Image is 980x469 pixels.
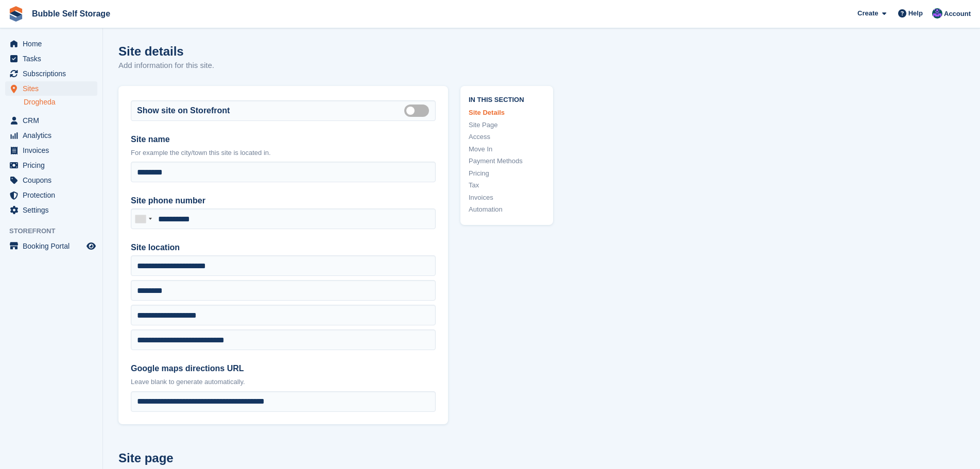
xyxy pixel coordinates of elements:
[137,105,230,117] label: Show site on Storefront
[5,81,97,96] a: menu
[5,143,97,158] a: menu
[932,8,942,19] img: Stuart Jackson
[469,120,545,130] a: Site Page
[469,156,545,166] a: Payment Methods
[23,66,84,81] span: Subscriptions
[23,158,84,172] span: Pricing
[469,168,545,179] a: Pricing
[24,97,97,107] a: Drogheda
[469,180,545,190] a: Tax
[23,51,84,66] span: Tasks
[5,158,97,172] a: menu
[85,240,97,252] a: Preview store
[5,66,97,81] a: menu
[118,44,214,58] h1: Site details
[131,148,436,158] p: For example the city/town this site is located in.
[5,188,97,202] a: menu
[8,6,24,22] img: stora-icon-8386f47178a22dfd0bd8f6a31ec36ba5ce8667c1dd55bd0f319d3a0aa187defe.svg
[5,37,97,51] a: menu
[5,51,97,66] a: menu
[131,133,436,146] label: Site name
[118,60,214,72] p: Add information for this site.
[404,110,433,111] label: Is public
[469,132,545,142] a: Access
[23,143,84,158] span: Invoices
[9,226,102,236] span: Storefront
[469,94,545,104] span: In this section
[469,144,545,154] a: Move In
[131,362,436,375] label: Google maps directions URL
[118,449,448,467] h2: Site page
[5,128,97,143] a: menu
[944,9,971,19] span: Account
[857,8,878,19] span: Create
[23,113,84,128] span: CRM
[23,203,84,217] span: Settings
[5,173,97,187] a: menu
[469,193,545,203] a: Invoices
[131,195,436,207] label: Site phone number
[131,377,436,387] p: Leave blank to generate automatically.
[23,37,84,51] span: Home
[23,128,84,143] span: Analytics
[28,5,114,22] a: Bubble Self Storage
[5,239,97,253] a: menu
[469,204,545,215] a: Automation
[23,173,84,187] span: Coupons
[908,8,923,19] span: Help
[23,81,84,96] span: Sites
[469,108,545,118] a: Site Details
[5,203,97,217] a: menu
[5,113,97,128] a: menu
[23,239,84,253] span: Booking Portal
[23,188,84,202] span: Protection
[131,241,436,254] label: Site location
